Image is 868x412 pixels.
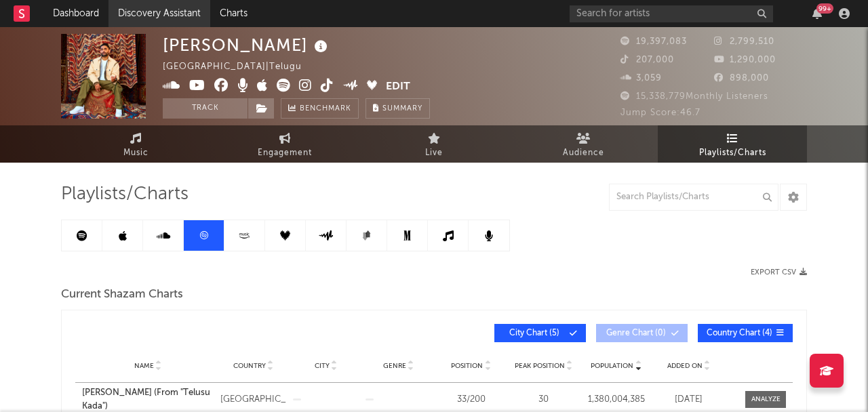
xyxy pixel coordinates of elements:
[515,362,565,370] span: Peak Position
[383,362,406,370] span: Genre
[258,145,312,161] span: Engagement
[494,324,586,342] button: City Chart(5)
[210,125,359,163] a: Engagement
[596,324,688,342] button: Genre Chart(0)
[134,362,154,370] span: Name
[591,362,633,370] span: Population
[620,56,674,64] span: 207,000
[620,74,662,83] span: 3,059
[366,98,430,119] button: Summary
[61,125,210,163] a: Music
[714,37,774,46] span: 2,799,510
[570,5,773,22] input: Search for artists
[707,329,772,337] span: Country Chart ( 4 )
[816,3,833,14] div: 99 +
[658,125,807,163] a: Playlists/Charts
[751,268,807,276] button: Export CSV
[386,79,410,96] button: Edit
[605,329,667,337] span: Genre Chart ( 0 )
[511,393,576,407] div: 30
[315,362,330,370] span: City
[667,362,703,370] span: Added On
[714,74,769,83] span: 898,000
[812,8,822,19] button: 99+
[359,125,509,163] a: Live
[451,362,483,370] span: Position
[620,92,768,101] span: 15,338,779 Monthly Listeners
[438,393,504,407] div: 33 / 200
[123,145,149,161] span: Music
[220,393,286,407] div: [GEOGRAPHIC_DATA]
[281,98,359,119] a: Benchmark
[699,145,766,161] span: Playlists/Charts
[503,329,566,337] span: City Chart ( 5 )
[61,287,183,303] span: Current Shazam Charts
[163,59,317,75] div: [GEOGRAPHIC_DATA] | Telugu
[563,145,604,161] span: Audience
[583,393,649,407] div: 1,380,004,385
[509,125,658,163] a: Audience
[300,101,351,117] span: Benchmark
[620,37,687,46] span: 19,397,083
[163,98,248,119] button: Track
[620,108,701,117] span: Jump Score: 46.7
[656,393,722,407] div: [DATE]
[163,34,331,56] div: [PERSON_NAME]
[714,56,776,64] span: 1,290,000
[233,362,266,370] span: Country
[425,145,443,161] span: Live
[382,105,422,112] span: Summary
[698,324,793,342] button: Country Chart(4)
[61,186,189,203] span: Playlists/Charts
[609,184,778,211] input: Search Playlists/Charts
